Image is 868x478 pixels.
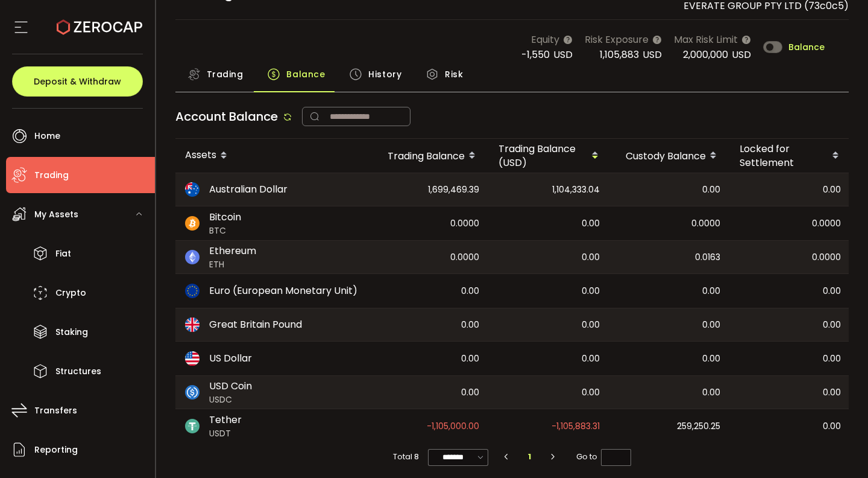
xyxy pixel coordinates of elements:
[702,183,720,197] span: 0.00
[207,62,244,86] span: Trading
[209,244,256,258] span: Ethereum
[552,183,600,197] span: 1,104,333.04
[209,258,256,271] span: ETH
[461,352,479,366] span: 0.00
[55,363,101,380] span: Structures
[185,284,200,298] img: eur_portfolio.svg
[427,419,479,433] span: -1,105,000.00
[209,427,242,440] span: USDT
[643,48,662,62] span: USD
[582,284,600,298] span: 0.00
[34,127,60,145] span: Home
[55,284,86,302] span: Crypto
[823,183,841,197] span: 0.00
[702,352,720,366] span: 0.00
[175,108,278,125] span: Account Balance
[185,250,200,264] img: eth_portfolio.svg
[552,419,600,433] span: -1,105,883.31
[823,284,841,298] span: 0.00
[428,183,479,197] span: 1,699,469.39
[519,448,541,465] li: 1
[725,348,868,478] iframe: Chat Widget
[702,386,720,400] span: 0.00
[34,206,78,223] span: My Assets
[683,48,728,62] span: 2,000,000
[209,182,288,197] span: Australian Dollar
[461,284,479,298] span: 0.00
[209,284,357,298] span: Euro (European Monetary Unit)
[812,250,841,264] span: 0.0000
[450,217,479,231] span: 0.0000
[691,217,720,231] span: 0.0000
[34,402,77,419] span: Transfers
[823,318,841,332] span: 0.00
[12,66,143,97] button: Deposit & Withdraw
[489,142,609,170] div: Trading Balance (USD)
[368,62,401,86] span: History
[582,250,600,264] span: 0.00
[209,210,241,225] span: Bitcoin
[393,448,419,465] span: Total 8
[812,217,841,231] span: 0.0000
[461,386,479,400] span: 0.00
[702,284,720,298] span: 0.00
[450,250,479,264] span: 0.0000
[674,32,738,47] span: Max Risk Limit
[209,225,241,237] span: BTC
[788,43,825,51] span: Balance
[55,245,71,263] span: Fiat
[185,419,200,433] img: usdt_portfolio.svg
[185,216,200,231] img: btc_portfolio.svg
[209,379,252,394] span: USD Coin
[702,318,720,332] span: 0.00
[585,32,649,47] span: Risk Exposure
[209,394,252,406] span: USDC
[209,351,252,366] span: US Dollar
[732,48,751,62] span: USD
[677,419,720,433] span: 259,250.25
[185,385,200,400] img: usdc_portfolio.svg
[609,145,730,166] div: Custody Balance
[185,182,200,197] img: aud_portfolio.svg
[286,62,325,86] span: Balance
[175,145,368,166] div: Assets
[695,250,720,264] span: 0.0163
[582,217,600,231] span: 0.00
[55,323,88,341] span: Staking
[600,48,639,62] span: 1,105,883
[445,62,463,86] span: Risk
[582,318,600,332] span: 0.00
[368,145,489,166] div: Trading Balance
[34,167,69,184] span: Trading
[582,352,600,366] span: 0.00
[209,413,242,427] span: Tether
[582,386,600,400] span: 0.00
[34,441,78,459] span: Reporting
[531,32,559,47] span: Equity
[576,448,631,465] span: Go to
[521,48,550,62] span: -1,550
[185,317,200,332] img: gbp_portfolio.svg
[553,48,573,62] span: USD
[34,77,121,86] span: Deposit & Withdraw
[461,318,479,332] span: 0.00
[209,317,302,332] span: Great Britain Pound
[730,142,851,170] div: Locked for Settlement
[185,351,200,366] img: usd_portfolio.svg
